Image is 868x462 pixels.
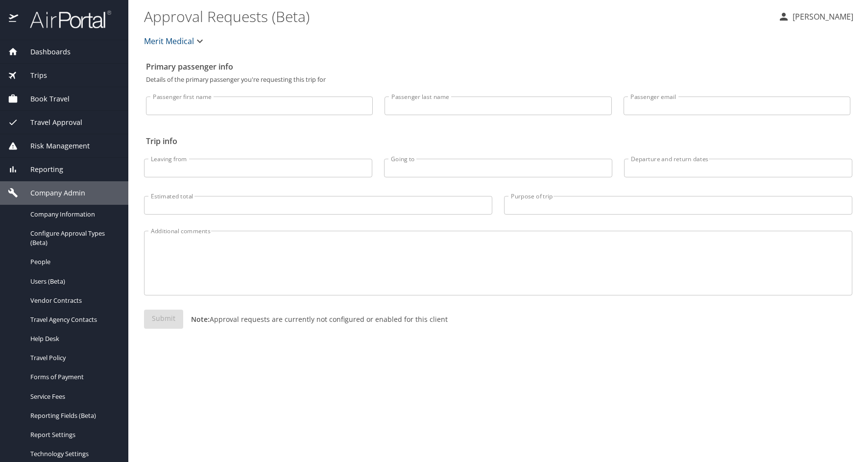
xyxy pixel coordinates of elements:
span: Dashboards [18,47,71,57]
h2: Trip info [146,133,850,149]
p: Approval requests are currently not configured or enabled for this client [183,314,448,324]
span: Configure Approval Types (Beta) [30,229,117,247]
span: Risk Management [18,141,90,151]
span: Book Travel [18,94,70,104]
span: Company Information [30,210,117,219]
span: Reporting Fields (Beta) [30,411,117,420]
img: airportal-logo.png [19,10,111,29]
span: Help Desk [30,334,117,343]
p: Details of the primary passenger you're requesting this trip for [146,76,850,83]
h1: Approval Requests (Beta) [144,1,770,31]
span: Travel Approval [18,117,82,128]
strong: Note: [191,315,210,324]
p: [PERSON_NAME] [790,11,853,23]
span: Merit Medical [144,34,194,48]
span: Report Settings [30,430,117,439]
h2: Primary passenger info [146,59,850,74]
span: Travel Policy [30,353,117,363]
span: Trips [18,70,47,81]
span: Service Fees [30,392,117,401]
button: [PERSON_NAME] [774,8,857,25]
span: Users (Beta) [30,277,117,286]
span: Technology Settings [30,449,117,459]
span: Travel Agency Contacts [30,315,117,324]
span: Vendor Contracts [30,296,117,305]
span: Reporting [18,164,63,175]
img: icon-airportal.png [9,10,19,29]
button: Merit Medical [140,31,210,51]
span: People [30,257,117,267]
span: Company Admin [18,188,85,198]
span: Forms of Payment [30,372,117,382]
